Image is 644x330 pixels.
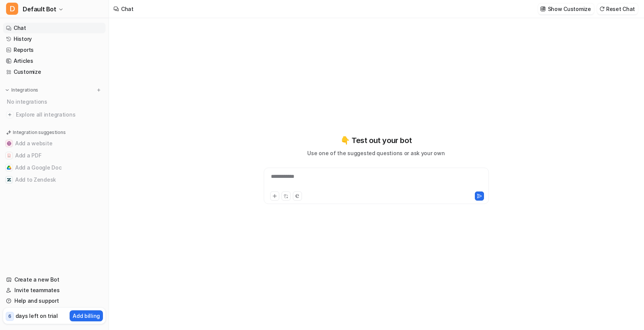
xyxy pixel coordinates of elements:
[3,149,106,162] button: Add a PDFAdd a PDF
[5,87,10,93] img: expand menu
[6,111,14,118] img: explore all integrations
[121,5,134,13] div: Chat
[7,177,11,182] img: Add to Zendesk
[599,6,605,12] img: reset
[307,149,445,157] p: Use one of the suggested questions or ask your own
[8,313,11,320] p: 6
[73,312,100,320] p: Add billing
[3,174,106,186] button: Add to ZendeskAdd to Zendesk
[3,137,106,149] button: Add a websiteAdd a website
[3,23,106,33] a: Chat
[11,87,38,93] p: Integrations
[3,86,40,94] button: Integrations
[540,6,546,12] img: customize
[3,285,106,296] a: Invite teammates
[3,109,106,120] a: Explore all integrations
[5,95,106,108] div: No integrations
[3,45,106,55] a: Reports
[7,165,11,170] img: Add a Google Doc
[16,109,103,121] span: Explore all integrations
[3,56,106,66] a: Articles
[96,87,101,93] img: menu_add.svg
[538,3,594,14] button: Show Customize
[3,274,106,285] a: Create a new Bot
[6,3,18,15] span: D
[3,296,106,306] a: Help and support
[16,312,58,320] p: days left on trial
[341,135,412,146] p: 👇 Test out your bot
[23,4,56,14] span: Default Bot
[7,141,11,146] img: Add a website
[7,153,11,158] img: Add a PDF
[13,129,65,136] p: Integration suggestions
[597,3,638,14] button: Reset Chat
[3,162,106,174] button: Add a Google DocAdd a Google Doc
[70,310,103,321] button: Add billing
[548,5,591,13] p: Show Customize
[3,67,106,77] a: Customize
[3,34,106,44] a: History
